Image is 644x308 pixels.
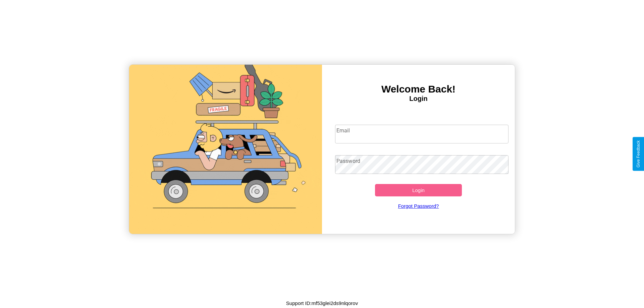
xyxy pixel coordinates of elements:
[129,65,322,234] img: gif
[322,95,515,103] h4: Login
[636,140,641,168] div: Give Feedback
[322,83,515,95] h3: Welcome Back!
[286,299,358,308] p: Support ID: mf53glei2ds9nlqorov
[375,184,462,196] button: Login
[332,196,505,215] a: Forgot Password?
